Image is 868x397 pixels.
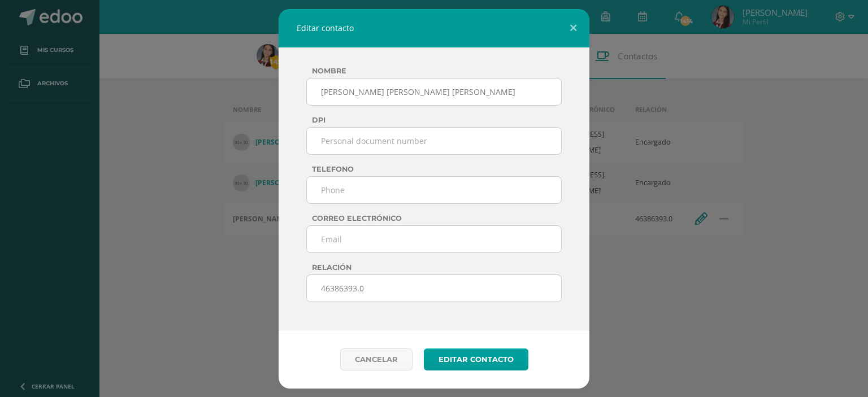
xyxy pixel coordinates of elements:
label: Nombre [312,67,562,75]
label: Telefono [312,165,562,173]
div: Editar contacto [279,9,589,47]
input: Name [306,78,562,106]
button: editar contacto [424,348,528,370]
label: DPI [312,116,562,124]
input: Relationship [306,274,562,302]
input: Personal document number [306,127,562,155]
label: Correo electrónico [312,214,562,223]
input: Email [306,225,562,253]
input: Phone [306,176,562,204]
a: Cancelar [340,348,413,370]
button: Close (Esc) [557,9,589,47]
label: Relación [312,263,562,272]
